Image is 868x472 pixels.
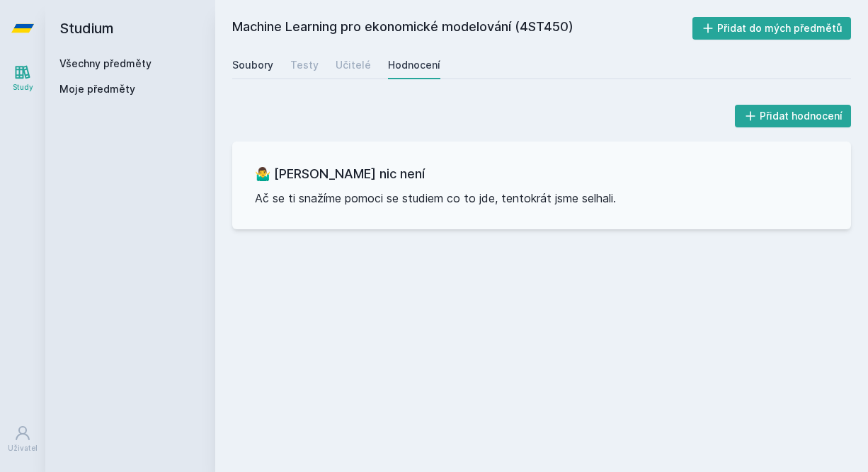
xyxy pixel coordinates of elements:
h3: 🤷‍♂️ [PERSON_NAME] nic není [255,164,828,184]
a: Soubory [232,51,273,79]
p: Ač se ti snažíme pomoci se studiem co to jde, tentokrát jsme selhali. [255,190,828,207]
div: Uživatel [8,443,38,454]
button: Přidat hodnocení [735,105,852,127]
div: Study [13,82,33,93]
button: Přidat do mých předmětů [692,17,852,40]
div: Učitelé [336,58,371,72]
div: Hodnocení [388,58,440,72]
a: Uživatel [3,418,42,461]
h2: Machine Learning pro ekonomické modelování (4ST450) [232,17,692,40]
a: Všechny předměty [59,57,152,69]
a: Hodnocení [388,51,440,79]
a: Učitelé [336,51,371,79]
a: Testy [290,51,319,79]
a: Study [3,57,42,100]
span: Moje předměty [59,82,135,96]
div: Soubory [232,58,273,72]
div: Testy [290,58,319,72]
